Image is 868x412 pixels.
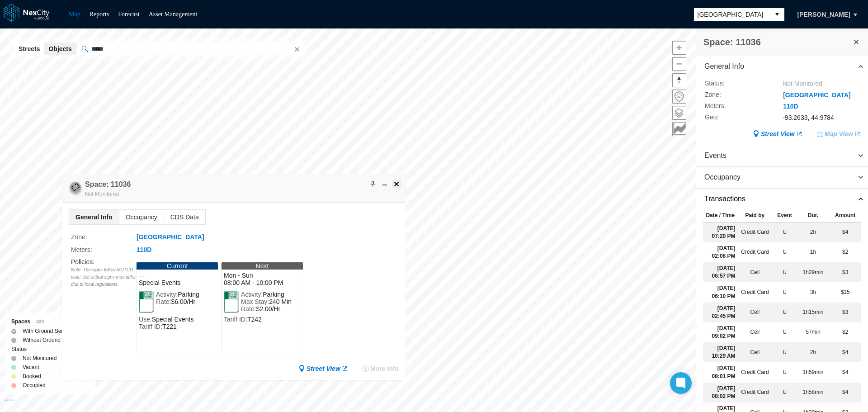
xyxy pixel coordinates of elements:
[797,322,830,342] td: 57min
[738,262,773,282] td: Cell
[705,79,769,89] label: Status :
[139,316,152,323] span: Use:
[673,57,686,71] span: Zoom out
[703,209,738,222] th: Date / Time
[797,282,830,302] td: 3h
[738,242,773,262] td: Credit Card
[703,222,738,242] td: [DATE] 07:20 PM
[90,11,109,18] a: Reports
[152,316,194,323] span: Special Events
[673,41,686,54] span: Zoom in
[829,282,861,302] td: $15
[156,291,178,298] span: Activity:
[783,113,861,123] div: -93.2633, 44.9784
[263,291,284,298] span: Parking
[704,194,745,204] span: Transactions
[788,7,860,22] button: [PERSON_NAME]
[139,323,162,330] span: Tariff ID:
[829,209,861,222] th: Amount
[783,90,851,100] button: [GEOGRAPHIC_DATA]
[783,80,822,87] span: Not Monitored
[23,327,75,336] label: With Ground Sensors
[136,232,205,242] button: [GEOGRAPHIC_DATA]
[738,303,773,322] td: Cell
[224,272,301,279] span: Mon - Sun
[241,291,263,298] span: Activity:
[703,242,738,262] td: [DATE] 02:08 PM
[241,298,269,305] span: Max Stay:
[19,44,40,53] span: Streets
[298,364,349,373] a: Street View
[71,232,136,242] label: Zone :
[36,319,44,324] span: 429
[829,342,861,362] td: $4
[44,43,76,55] button: Objects
[119,210,164,224] span: Occupancy
[704,172,741,183] span: Occupancy
[118,11,139,18] a: Forecast
[797,303,830,322] td: 1h15min
[772,342,797,362] td: Unknown
[672,122,686,136] button: Key metrics
[48,44,71,53] span: Objects
[11,345,89,354] div: Status
[829,303,861,322] td: $3
[772,262,797,282] td: Unknown
[241,305,256,313] span: Rate:
[703,282,738,302] td: [DATE] 06:10 PM
[292,44,301,53] button: Clear
[224,316,247,323] span: Tariff ID:
[797,362,830,382] td: 1h59min
[69,210,119,224] span: General Info
[149,11,198,18] a: Asset Management
[797,209,830,222] th: Dur.
[703,36,852,48] h3: Space: 11036
[85,191,119,197] span: Not Monitored
[672,41,686,55] button: Zoom in
[738,322,773,342] td: Cell
[23,363,39,372] label: Vacant
[224,279,301,286] span: 08:00 AM - 10:00 PM
[23,372,41,381] label: Booked
[797,10,850,19] span: [PERSON_NAME]
[673,74,686,87] span: Reset bearing to north
[704,62,744,72] span: General Info
[703,322,738,342] td: [DATE] 09:02 PM
[797,342,830,362] td: 2h
[256,305,281,313] span: $2.00/Hr
[247,316,262,323] span: T242
[797,222,830,242] td: 2h
[178,291,199,298] span: Parking
[672,90,686,104] button: Home
[222,262,303,270] div: Next
[772,209,797,222] th: Event
[829,383,861,403] td: $4
[772,242,797,262] td: Unknown
[797,242,830,262] td: 1h
[753,129,803,138] a: Street View
[269,298,292,305] span: 240 Min
[156,298,171,305] span: Rate:
[829,322,861,342] td: $2
[139,272,216,279] span: —
[770,8,784,21] button: select
[71,245,136,255] label: Meters :
[829,362,861,382] td: $4
[772,322,797,342] td: Unknown
[23,354,57,363] label: Not Monitored
[85,180,131,199] div: Double-click to make header text selectable
[772,303,797,322] td: Unknown
[698,10,766,19] span: [GEOGRAPHIC_DATA]
[829,242,861,262] td: $2
[139,279,216,286] span: Special Events
[738,383,773,403] td: Credit Card
[703,303,738,322] td: [DATE] 02:45 PM
[164,210,205,224] span: CDS Data
[703,362,738,382] td: [DATE] 08:01 PM
[772,383,797,403] td: Unknown
[761,129,795,138] span: Street View
[703,383,738,403] td: [DATE] 08:02 PM
[703,342,738,362] td: [DATE] 10:29 AM
[672,73,686,87] button: Reset bearing to north
[705,90,769,100] label: Zone :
